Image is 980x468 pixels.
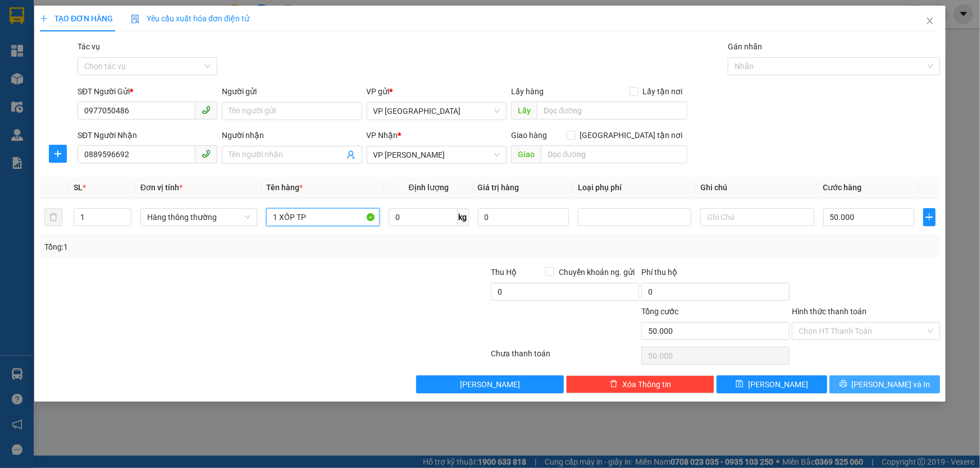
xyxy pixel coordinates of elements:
span: Tên hàng [266,183,303,192]
span: SL [74,183,83,192]
div: Phí thu hộ [641,266,790,283]
input: Ghi Chú [700,208,814,226]
button: Close [914,6,946,37]
button: save[PERSON_NAME] [717,375,827,393]
div: VP gửi [367,85,507,98]
span: close [926,16,935,25]
span: Lấy tận nơi [639,85,687,98]
span: Hàng thông thường [147,209,250,226]
button: printer[PERSON_NAME] và In [829,375,940,393]
span: TẠO ĐƠN HÀNG [40,14,113,23]
span: Giao [511,145,541,163]
label: Gán nhãn [728,42,762,51]
span: [PERSON_NAME] [748,378,808,391]
li: Hotline: 1900252555 [105,42,470,56]
div: SĐT Người Nhận [78,129,217,141]
button: delete [44,208,62,226]
span: Yêu cầu xuất hóa đơn điện tử [131,14,249,23]
button: [PERSON_NAME] [416,375,564,393]
input: VD: Bàn, Ghế [266,208,380,226]
input: Dọc đường [537,102,687,120]
span: Lấy [511,102,537,120]
span: printer [840,380,847,389]
img: logo.jpg [14,14,70,70]
span: delete [610,380,618,389]
span: phone [202,149,211,158]
span: VP Xuân Giang [373,103,500,120]
span: Giao hàng [511,131,547,140]
span: plus [924,213,935,222]
span: plus [49,149,66,158]
input: 0 [478,208,569,226]
div: SĐT Người Gửi [78,85,217,98]
label: Hình thức thanh toán [792,307,867,316]
span: Cước hàng [823,183,862,192]
li: Cổ Đạm, xã [GEOGRAPHIC_DATA], [GEOGRAPHIC_DATA] [105,27,470,42]
b: GỬI : VP [GEOGRAPHIC_DATA] [14,81,167,119]
span: user-add [347,150,355,159]
span: VP Hoàng Liệt [373,146,500,163]
span: Tổng cước [641,307,678,316]
div: Chưa thanh toán [490,347,641,367]
span: Chuyển khoản ng. gửi [554,266,639,278]
img: icon [131,15,140,24]
span: plus [40,15,48,22]
span: [PERSON_NAME] [460,378,520,391]
div: Tổng: 1 [44,241,379,253]
button: plus [923,208,936,226]
span: Định lượng [409,183,449,192]
div: Người nhận [222,129,362,141]
div: Người gửi [222,85,362,98]
button: deleteXóa Thông tin [566,375,714,393]
span: Đơn vị tính [140,183,183,192]
button: plus [49,145,67,163]
span: VP Nhận [367,131,398,140]
span: Xóa Thông tin [622,378,671,391]
th: Ghi chú [696,177,818,199]
span: [GEOGRAPHIC_DATA] tận nơi [576,129,687,141]
span: phone [202,105,211,114]
span: [PERSON_NAME] và In [852,378,931,391]
input: Dọc đường [541,145,687,163]
span: kg [458,208,469,226]
th: Loại phụ phí [573,177,696,199]
label: Tác vụ [78,42,100,51]
span: Thu Hộ [491,268,517,277]
span: Giá trị hàng [478,183,519,192]
span: Lấy hàng [511,87,544,96]
span: save [736,380,744,389]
